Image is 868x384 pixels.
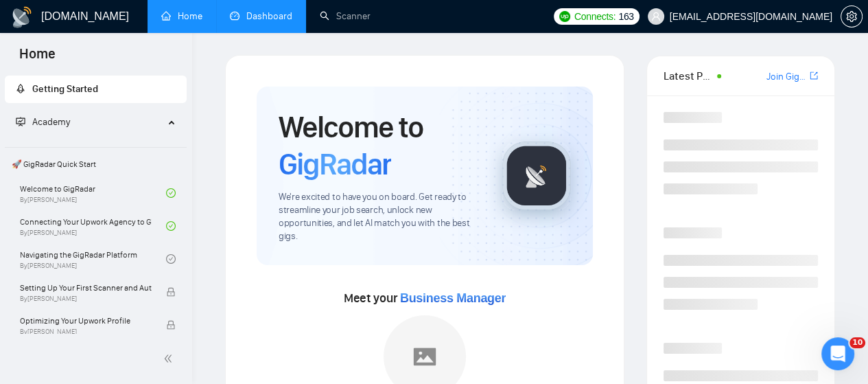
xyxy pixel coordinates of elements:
span: Academy [32,116,70,128]
iframe: Intercom live chat [821,337,854,370]
a: Join GigRadar Slack Community [766,69,807,84]
img: logo [11,6,33,28]
a: Welcome to GigRadarBy[PERSON_NAME] [20,178,166,208]
button: setting [841,5,863,27]
li: Getting Started [5,76,187,103]
span: Home [8,44,67,73]
span: Latest Posts from the GigRadar Community [664,67,713,84]
span: By [PERSON_NAME] [20,328,152,336]
span: By [PERSON_NAME] [20,295,152,303]
span: Setting Up Your First Scanner and Auto-Bidder [20,281,152,295]
span: double-left [163,352,177,365]
span: 10 [849,337,865,348]
span: Academy [16,116,70,128]
span: Optimizing Your Upwork Profile [20,314,152,328]
span: lock [166,287,176,297]
a: dashboardDashboard [230,10,292,22]
a: setting [841,11,863,22]
span: Meet your [344,291,506,306]
span: setting [841,11,862,22]
span: Business Manager [400,291,506,305]
span: We're excited to have you on board. Get ready to streamline your job search, unlock new opportuni... [279,191,480,243]
span: Connects: [574,9,615,24]
span: user [651,12,661,21]
img: gigradar-logo.png [502,142,571,210]
span: check-circle [166,254,176,264]
a: homeHome [161,10,202,22]
span: 🚀 GigRadar Quick Start [6,150,185,178]
span: export [810,70,818,81]
span: check-circle [166,188,176,198]
img: upwork-logo.png [559,11,570,22]
a: export [810,69,818,82]
span: check-circle [166,221,176,231]
span: fund-projection-screen [16,117,25,126]
a: Navigating the GigRadar PlatformBy[PERSON_NAME] [20,244,166,274]
h1: Welcome to [279,109,480,183]
span: Getting Started [32,83,98,95]
span: lock [166,320,176,330]
span: GigRadar [279,146,391,183]
a: Connecting Your Upwork Agency to GigRadarBy[PERSON_NAME] [20,211,166,241]
a: searchScanner [320,10,371,22]
span: 163 [618,9,633,24]
span: rocket [16,84,25,93]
